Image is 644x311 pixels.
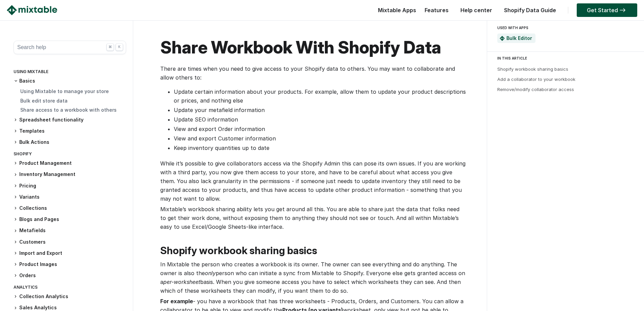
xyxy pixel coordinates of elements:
a: Bulk edit store data [20,98,68,104]
div: Analytics [14,283,126,293]
h1: Share Workbook With Shopify Data [160,37,467,58]
h3: Basics [14,77,126,84]
h3: Orders [14,272,126,279]
a: Share access to a workbook with others [20,107,117,113]
img: Mixtable logo [7,5,57,15]
div: Using Mixtable [14,68,126,77]
h3: Spreadsheet functionality [14,116,126,124]
div: K [116,43,123,51]
h3: Inventory Management [14,171,126,178]
h3: Pricing [14,182,126,190]
li: Update certain information about your products. For example, allow them to update your product de... [174,87,467,105]
a: Remove/modify collaborator access [497,87,574,92]
li: View and export Customer information [174,134,467,143]
div: Shopify [14,150,126,160]
a: Shopify Data Guide [501,7,559,14]
li: Update your metafield information [174,106,467,114]
h3: Collection Analytics [14,293,126,300]
div: ⌘ [106,43,114,51]
p: While it’s possible to give collaborators access via the Shopify Admin this can pose its own issu... [160,159,467,203]
h3: Import and Export [14,250,126,257]
h3: Variants [14,194,126,201]
div: Mixtable Apps [375,5,416,19]
a: Features [421,7,452,14]
h2: Shopify workbook sharing basics [160,245,467,257]
h3: Blogs and Pages [14,216,126,223]
p: In Mixtable the person who creates a workbook is its owner. The owner can see everything and do a... [160,260,467,295]
em: per-worksheet [163,279,200,285]
h3: Bulk Actions [14,139,126,146]
strong: For example [160,298,193,305]
h3: Customers [14,239,126,246]
a: Help center [457,7,496,14]
p: Mixtable’s workbook sharing ability lets you get around all this. You are able to share just the ... [160,205,467,231]
em: only [205,270,216,276]
li: Update SEO information [174,115,467,124]
h3: Product Management [14,160,126,167]
li: View and export Order information [174,125,467,133]
p: There are times when you need to give access to your Shopify data to others. You may want to coll... [160,64,467,82]
h3: Collections [14,205,126,212]
li: Keep inventory quantities up to date [174,143,467,152]
img: Mixtable Spreadsheet Bulk Editor App [500,36,505,41]
a: Using Mixtable to manage your store [20,88,109,94]
div: USED WITH APPS [497,24,631,32]
h3: Templates [14,128,126,135]
h3: Product Images [14,261,126,268]
a: Add a collaborator to your workbook [497,76,575,82]
a: Get Started [577,3,637,17]
img: arrow-right.svg [618,8,627,12]
button: Search help ⌘ K [14,41,126,54]
a: Bulk Editor [506,35,532,41]
h3: Metafields [14,227,126,234]
a: Shopify workbook sharing basics [497,66,568,72]
div: IN THIS ARTICLE [497,55,638,61]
